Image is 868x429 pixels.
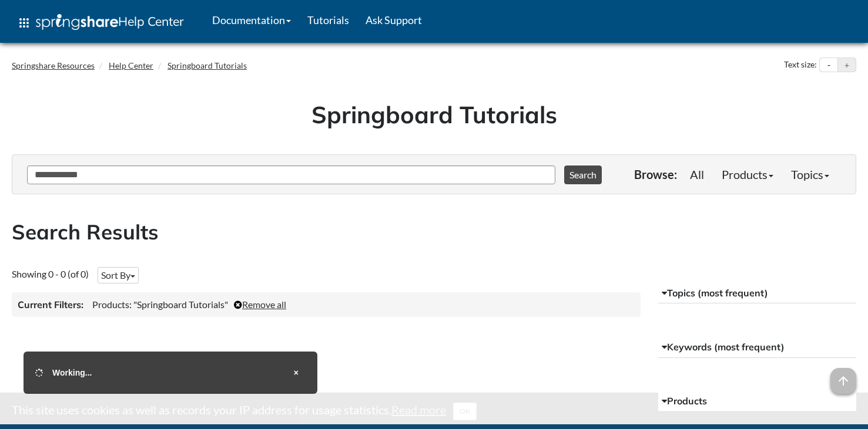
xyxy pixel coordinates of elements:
[634,166,677,183] p: Browse:
[357,5,430,35] a: Ask Support
[9,5,192,40] a: apps Help Center
[713,163,782,186] a: Products
[118,13,184,29] span: Help Center
[92,299,132,310] span: Products:
[782,163,838,186] a: Topics
[21,98,847,131] h1: Springboard Tutorials
[234,299,286,310] a: Remove all
[658,337,856,358] button: Keywords (most frequent)
[681,163,713,186] a: All
[109,60,153,70] a: Help Center
[820,58,837,72] button: Decrease text size
[830,369,856,383] a: arrow_upward
[36,14,118,30] img: Springshare
[167,60,247,70] a: Springboard Tutorials
[299,5,357,35] a: Tutorials
[12,60,95,70] a: Springshare Resources
[782,58,819,73] div: Text size:
[658,283,856,304] button: Topics (most frequent)
[133,299,228,310] span: "Springboard Tutorials"
[12,268,89,279] span: Showing 0 - 0 (of 0)
[18,298,83,311] h3: Current Filters
[838,58,856,72] button: Increase text size
[204,5,299,35] a: Documentation
[287,363,306,382] button: Close
[658,391,856,412] button: Products
[52,368,92,377] span: Working...
[98,267,139,283] button: Sort By
[12,218,856,246] h2: Search Results
[564,165,602,184] button: Search
[830,368,856,394] span: arrow_upward
[17,16,31,30] span: apps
